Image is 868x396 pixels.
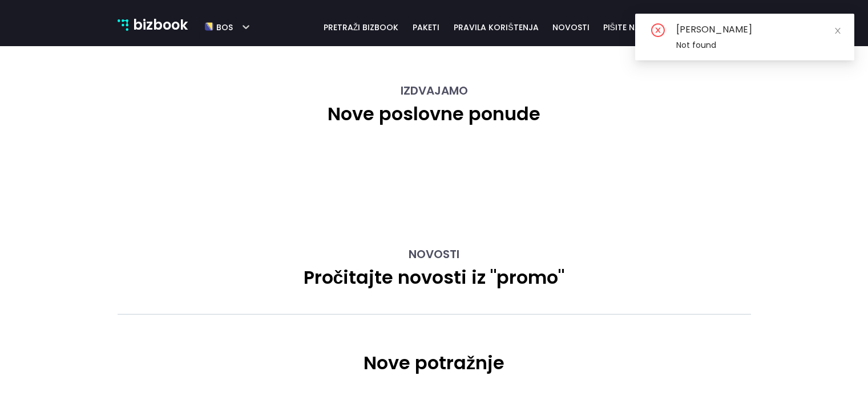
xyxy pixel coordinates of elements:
[596,21,654,34] a: pišite nam
[205,18,213,36] img: bos
[118,84,751,97] h3: Izdvajamo
[676,23,841,36] div: [PERSON_NAME]
[546,21,596,34] a: novosti
[118,267,751,288] h1: Pročitajte novosti iz "promo"
[446,21,546,34] a: pravila korištenja
[316,21,406,34] a: pretraži bizbook
[406,21,446,34] a: paketi
[834,27,842,35] span: close
[118,103,751,125] h1: Nove poslovne ponude
[133,14,188,36] p: bizbook
[118,19,129,31] img: bizbook
[118,352,751,374] h1: Nove potražnje
[676,39,841,51] div: Not found
[651,23,665,37] span: close-circle
[213,18,233,32] h5: bos
[118,14,188,36] a: bizbook
[118,247,751,261] h2: Novosti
